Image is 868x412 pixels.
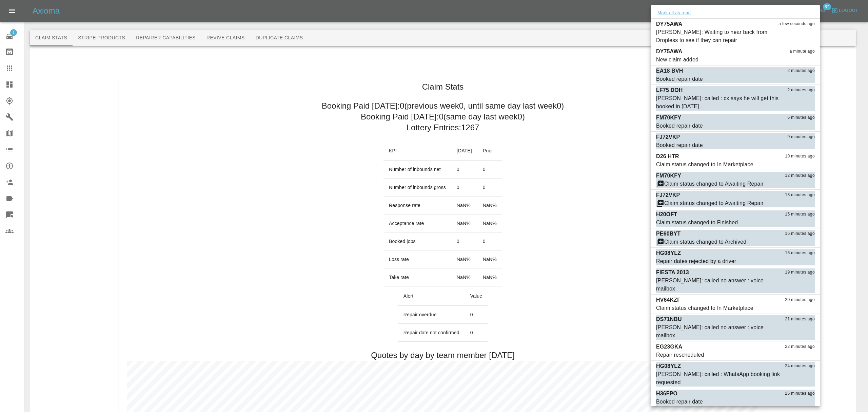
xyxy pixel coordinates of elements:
[656,277,781,293] div: [PERSON_NAME]: called no answer : voice mailbox
[656,75,703,83] div: Booked repair date
[656,9,692,17] button: Mark all as read
[656,191,680,199] p: FJ72VKP
[656,249,681,257] p: HG08YLZ
[656,398,703,406] div: Booked repair date
[656,94,781,111] div: [PERSON_NAME]: called : cx says he will get this booked in [DATE]
[656,370,781,387] div: [PERSON_NAME]: called : WhatsApp booking link requested
[787,134,815,141] span: 9 minutes ago
[656,28,781,44] div: [PERSON_NAME]: Waiting to hear back from Dropless to see if they can repair
[656,315,682,323] p: DS71NBU
[656,362,681,370] p: HG08YLZ
[656,304,753,312] div: Claim status changed to In Marketplace
[656,296,680,304] p: HV64KZF
[656,268,689,277] p: FIESTA 2013
[664,199,764,207] div: Claim status changed to Awaiting Repair
[785,343,815,350] span: 22 minutes ago
[790,48,815,55] span: a minute ago
[785,230,815,237] span: 16 minutes ago
[785,316,815,323] span: 21 minutes ago
[656,114,681,122] p: FM70KFY
[656,48,683,56] p: DY75AWA
[785,153,815,160] span: 10 minutes ago
[656,133,680,141] p: FJ72VKP
[656,323,781,340] div: [PERSON_NAME]: called no answer : voice mailbox
[664,238,746,246] div: Claim status changed to Archived
[656,20,683,28] p: DY75AWA
[656,219,738,227] div: Claim status changed to Finished
[656,230,680,238] p: PE60BYT
[785,250,815,257] span: 16 minutes ago
[778,21,815,27] span: a few seconds ago
[656,343,683,351] p: EG23GKA
[787,68,815,74] span: 2 minutes ago
[656,210,677,219] p: H20OFT
[656,172,681,180] p: FM70KFY
[656,67,683,75] p: EA18 BVH
[785,211,815,218] span: 15 minutes ago
[656,161,753,169] div: Claim status changed to In Marketplace
[787,87,815,94] span: 2 minutes ago
[656,141,703,149] div: Booked repair date
[656,351,704,359] div: Repair rescheduled
[664,180,764,188] div: Claim status changed to Awaiting Repair
[656,390,677,398] p: H36FPO
[656,56,698,64] div: New claim added
[656,152,679,161] p: D26 HTR
[656,122,703,130] div: Booked repair date
[785,192,815,199] span: 13 minutes ago
[787,114,815,121] span: 6 minutes ago
[656,86,683,94] p: LF75 DOH
[785,269,815,276] span: 19 minutes ago
[785,363,815,370] span: 24 minutes ago
[785,172,815,179] span: 12 minutes ago
[656,257,736,265] div: Repair dates rejected by a driver
[785,390,815,397] span: 25 minutes ago
[785,297,815,303] span: 20 minutes ago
